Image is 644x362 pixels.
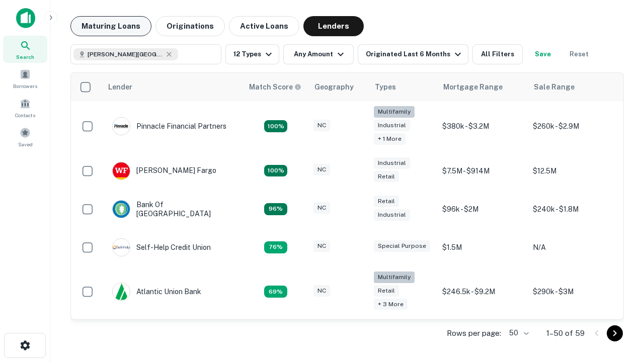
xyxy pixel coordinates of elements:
[229,16,299,36] button: Active Loans
[249,81,301,93] div: Capitalize uses an advanced AI algorithm to match your search with the best lender. The match sco...
[249,81,299,93] h6: Match Score
[283,44,354,64] button: Any Amount
[366,48,464,60] div: Originated Last 6 Months
[16,8,35,28] img: capitalize-icon.png
[303,16,364,36] button: Lenders
[102,73,243,101] th: Lender
[88,50,163,59] span: [PERSON_NAME][GEOGRAPHIC_DATA], [GEOGRAPHIC_DATA]
[527,44,559,64] button: Save your search to get updates of matches that match your search criteria.
[313,240,330,252] div: NC
[528,73,618,101] th: Sale Range
[437,101,528,152] td: $380k - $3.2M
[374,157,410,169] div: Industrial
[3,94,47,121] a: Contacts
[313,120,330,131] div: NC
[225,44,279,64] button: 12 Types
[534,81,575,93] div: Sale Range
[18,140,33,148] span: Saved
[375,81,396,93] div: Types
[155,16,225,36] button: Originations
[112,283,201,301] div: Atlantic Union Bank
[437,190,528,228] td: $96k - $2M
[264,286,287,298] div: Matching Properties: 10, hasApolloMatch: undefined
[3,36,47,63] a: Search
[70,16,151,36] button: Maturing Loans
[374,196,399,207] div: Retail
[437,228,528,266] td: $1.5M
[264,241,287,253] div: Matching Properties: 11, hasApolloMatch: undefined
[16,53,34,61] span: Search
[113,118,130,135] img: picture
[3,123,47,150] a: Saved
[112,200,233,218] div: Bank Of [GEOGRAPHIC_DATA]
[113,239,130,256] img: picture
[15,111,35,119] span: Contacts
[113,162,130,179] img: picture
[313,202,330,214] div: NC
[243,73,308,101] th: Capitalize uses an advanced AI algorithm to match your search with the best lender. The match sco...
[374,299,408,310] div: + 3 more
[472,44,523,64] button: All Filters
[374,106,415,118] div: Multifamily
[374,209,410,221] div: Industrial
[607,325,623,341] button: Go to next page
[313,164,330,175] div: NC
[358,44,468,64] button: Originated Last 6 Months
[594,249,644,298] iframe: Chat Widget
[528,190,618,228] td: $240k - $1.8M
[113,201,130,218] img: picture
[437,152,528,190] td: $7.5M - $914M
[528,101,618,152] td: $260k - $2.9M
[528,266,618,317] td: $290k - $3M
[437,266,528,317] td: $246.5k - $9.2M
[528,152,618,190] td: $12.5M
[112,238,211,256] div: Self-help Credit Union
[374,240,430,252] div: Special Purpose
[374,120,410,131] div: Industrial
[528,228,618,266] td: N/A
[313,285,330,297] div: NC
[374,171,399,183] div: Retail
[546,327,585,339] p: 1–50 of 59
[3,65,47,92] a: Borrowers
[264,165,287,177] div: Matching Properties: 15, hasApolloMatch: undefined
[314,81,354,93] div: Geography
[112,162,216,180] div: [PERSON_NAME] Fargo
[264,120,287,132] div: Matching Properties: 26, hasApolloMatch: undefined
[308,73,369,101] th: Geography
[563,44,595,64] button: Reset
[264,203,287,215] div: Matching Properties: 14, hasApolloMatch: undefined
[113,283,130,300] img: picture
[13,82,37,90] span: Borrowers
[447,327,501,339] p: Rows per page:
[374,285,399,297] div: Retail
[505,326,530,340] div: 50
[108,81,132,93] div: Lender
[437,73,528,101] th: Mortgage Range
[112,117,226,135] div: Pinnacle Financial Partners
[374,271,415,283] div: Multifamily
[369,73,437,101] th: Types
[374,133,406,145] div: + 1 more
[443,81,503,93] div: Mortgage Range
